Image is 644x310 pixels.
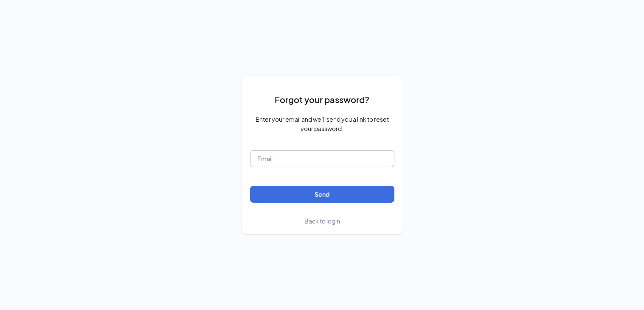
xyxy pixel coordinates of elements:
button: Send [250,186,394,203]
span: Back to login [304,217,340,225]
span: Enter your email and we’ll send you a link to reset your password. [250,115,394,133]
input: Email [250,150,394,167]
a: Back to login [304,216,340,226]
span: Forgot your password? [275,93,369,106]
